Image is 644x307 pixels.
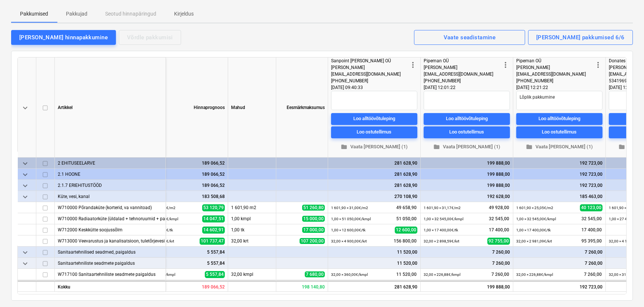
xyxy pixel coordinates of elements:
span: keyboard_arrow_down [21,192,30,201]
span: keyboard_arrow_down [21,259,30,268]
div: 189 066,52 [136,281,228,292]
div: 281 628,90 [328,281,421,292]
div: Sanpoint [PERSON_NAME] OÜ [331,57,408,64]
div: W710000 Radiaatorküte (üldalad + tehnoruumid + panipaigad) [58,213,163,224]
div: 199 888,00 [424,169,510,180]
div: [PERSON_NAME] pakkumised 6/6 [536,33,625,42]
div: 7 260,00 [516,247,603,258]
div: 2.1 HOONE [58,169,163,179]
small: 1 601,90 × 31,00€ / m2 [331,206,368,210]
span: keyboard_arrow_down [21,170,30,179]
div: [DATE] 12:21:22 [516,84,603,91]
div: 2 EHITUSEELARVE [58,158,163,168]
small: 32,00 × 4 900,00€ / krt [331,239,367,243]
div: 198 140,80 [276,281,328,292]
div: 189 066,52 [139,169,225,180]
small: 1 601,90 × 25,05€ / m2 [516,206,553,210]
div: [PHONE_NUMBER] [424,77,501,84]
div: [PERSON_NAME] [331,64,408,71]
button: Vaata [PERSON_NAME] (1) [516,141,603,153]
button: [PERSON_NAME] pakkumised 6/6 [528,30,633,45]
span: [EMAIL_ADDRESS][DOMAIN_NAME] [516,72,586,77]
span: folder [618,144,625,151]
div: [PERSON_NAME] [516,64,594,71]
span: 156 800,00 [393,238,417,244]
iframe: Chat Widget [607,271,644,307]
span: Vaata [PERSON_NAME] (1) [334,143,414,151]
div: Vaate seadistamine [444,33,496,42]
button: Loo alltöövõtuleping [331,113,417,125]
span: 7 260,00 [491,271,510,278]
div: 281 628,90 [331,180,417,191]
div: [PERSON_NAME] hinnapakkumine [19,33,108,42]
div: 7 260,00 [424,247,510,258]
div: 192 628,00 [424,191,510,202]
div: Pipeman OÜ [516,57,594,64]
div: 281 628,90 [331,169,417,180]
span: 32 545,00 [581,216,603,222]
div: 5 557,84 [139,258,225,269]
div: 189 066,52 [139,158,225,169]
div: Pipeman OÜ [424,57,501,64]
div: 5 557,84 [139,247,225,258]
span: Vaata [PERSON_NAME] (1) [427,143,507,151]
small: 32,00 × 2 898,59€ / krt [424,239,459,243]
span: 14 602,91 [202,227,225,234]
div: 32,00 kmpl [228,269,276,280]
div: [PHONE_NUMBER] [516,77,594,84]
span: 95 395,00 [581,238,603,244]
div: 192 723,00 [516,180,603,191]
div: Loo ostutellimus [542,128,577,137]
div: 2.1.7 ERIEHITUSTÖÖD [58,180,163,191]
span: 32 545,00 [488,216,510,222]
div: 1,00 tk [228,224,276,235]
span: folder [433,144,440,151]
small: 32,00 × 226,88€ / kmpl [516,273,553,277]
span: 51 050,00 [396,216,417,222]
button: Loo ostutellimus [516,126,603,138]
div: Sanitaartehniliste seadmete paigaldus [58,258,163,268]
p: Kirjeldus [174,10,194,18]
div: 199 888,00 [424,158,510,169]
div: Loo alltöövõtuleping [538,115,580,123]
textarea: Lõplik pakkumine [516,91,603,110]
small: 1,00 × 17 400,00€ / tk [516,228,551,232]
small: 1,00 × 32 545,00€ / kmpl [516,217,556,221]
span: 12 600,00 [395,227,417,234]
span: Vaata [PERSON_NAME] (1) [519,143,600,151]
span: 17 400,00 [488,227,510,233]
span: keyboard_arrow_down [21,103,30,112]
div: Mahud [228,57,276,158]
button: Vaata [PERSON_NAME] (1) [424,141,510,153]
div: 199 888,00 [424,180,510,191]
div: 183 508,68 [139,191,225,202]
small: 32,00 × 360,00€ / kmpl [331,273,368,277]
button: Vaate seadistamine [414,30,525,45]
span: 53 120,79 [202,204,225,211]
span: 14 047,51 [202,215,225,222]
div: Loo ostutellimus [450,128,484,137]
div: Eesmärkmaksumus [276,57,328,158]
small: 32,00 × 226,88€ / kmpl [424,273,460,277]
span: keyboard_arrow_down [21,159,30,168]
span: 7 680,00 [305,271,325,277]
div: 185 463,00 [516,191,603,202]
span: 17 000,00 [302,227,325,233]
div: W717100 Sanitaartehniliste seadmete paigaldus [58,269,163,280]
div: [PERSON_NAME] [424,64,501,71]
div: Sanitaartehnilised seadmed, paigaldus [58,247,163,257]
div: Loo alltöövõtuleping [446,115,488,123]
small: 1,00 × 51 050,00€ / kmpl [331,217,371,221]
div: Artikkel [55,57,166,158]
div: 192 723,00 [516,158,603,169]
small: 32,00 × 2 981,09€ / krt [516,239,552,243]
div: 281 628,90 [331,158,417,169]
div: [DATE] 12:01:22 [424,84,510,91]
button: Loo ostutellimus [424,126,510,138]
span: 92 755,00 [487,238,510,245]
div: Hinnaprognoos [136,57,228,158]
div: 32,00 krt [228,235,276,247]
div: 7 260,00 [424,258,510,269]
div: W713000 Veevarustus ja kanalisatsioon, tuletõrjevesi [58,235,163,246]
span: 49 658,90 [396,205,417,211]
